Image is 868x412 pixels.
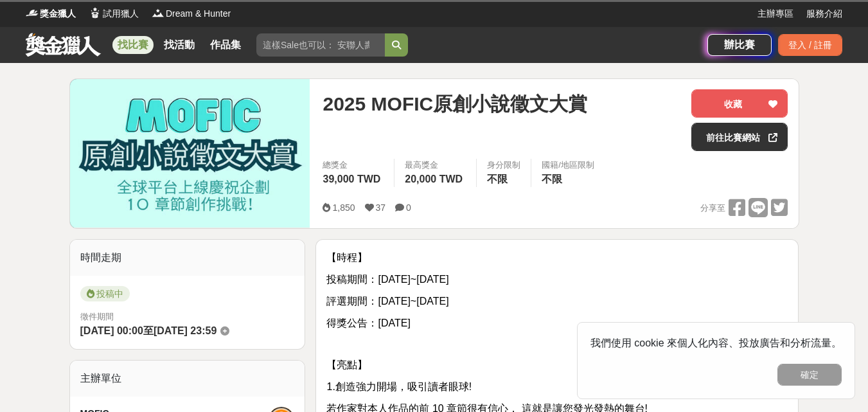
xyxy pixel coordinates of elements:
span: 分享至 [700,199,725,218]
span: 不限 [542,174,562,184]
a: 找活動 [159,36,200,54]
span: 我們使用 cookie 來個人化內容、投放廣告和分析流量。 [590,337,842,348]
span: 試用獵人 [103,7,139,21]
a: LogoDream & Hunter [152,7,231,21]
span: Dream & Hunter [166,7,231,21]
span: 20,000 TWD [405,174,463,184]
button: 確定 [777,364,842,386]
a: 作品集 [205,36,246,54]
span: 1,850 [332,202,355,213]
span: 1.創造強力開場，吸引讀者眼球! [326,381,472,392]
span: 39,000 TWD [323,174,380,184]
span: [DATE] 00:00 [80,325,143,336]
span: 37 [376,202,386,213]
span: 不限 [487,174,508,184]
button: 收藏 [691,89,788,118]
a: 主辦專區 [757,7,793,21]
img: Logo [26,6,39,19]
input: 這樣Sale也可以： 安聯人壽創意銷售法募集 [256,33,385,57]
a: 前往比賽網站 [691,123,788,151]
span: 0 [406,202,411,213]
span: 得獎公告：[DATE] [326,318,410,328]
a: 服務介紹 [806,7,842,21]
img: Logo [152,6,164,19]
span: 2025 MOFIC原創小說徵文大賞 [323,89,587,118]
div: 時間走期 [70,240,305,276]
span: 投稿中 [80,286,130,301]
a: Logo獎金獵人 [26,7,76,21]
span: 徵件期間 [80,312,114,321]
span: 【亮點】 [326,359,368,370]
span: 最高獎金 [405,159,466,172]
div: 國籍/地區限制 [542,159,594,172]
a: Logo試用獵人 [89,7,139,21]
span: 至 [143,325,154,336]
span: 獎金獵人 [40,7,76,21]
span: [DATE] 23:59 [154,325,217,336]
img: Cover Image [70,79,310,228]
img: Logo [89,6,102,19]
div: 主辦單位 [70,361,305,397]
div: 登入 / 註冊 [778,34,842,56]
span: 【時程】 [326,252,368,263]
div: 身分限制 [487,159,520,172]
span: 投稿期間：[DATE]~[DATE] [326,274,448,285]
span: 評選期間：[DATE]~[DATE] [326,296,448,307]
span: 總獎金 [323,159,384,172]
a: 辦比賽 [707,34,772,56]
a: 找比賽 [112,36,154,54]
